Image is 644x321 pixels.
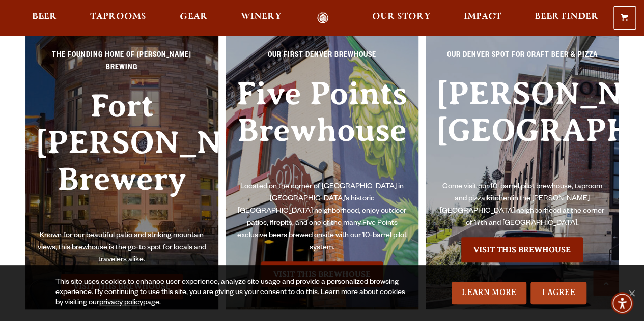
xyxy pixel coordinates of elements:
[436,50,608,68] p: Our Denver spot for craft beer & pizza
[99,299,143,307] a: privacy policy
[528,12,605,24] a: Beer Finder
[436,181,608,230] p: Come visit our 10-barrel pilot brewhouse, taproom and pizza kitchen in the [PERSON_NAME][GEOGRAPH...
[236,181,408,254] p: Located on the corner of [GEOGRAPHIC_DATA] in [GEOGRAPHIC_DATA]’s historic [GEOGRAPHIC_DATA] neig...
[83,12,153,24] a: Taprooms
[452,282,526,304] a: Learn More
[436,75,608,182] h3: [PERSON_NAME][GEOGRAPHIC_DATA]
[55,278,411,308] div: This site uses cookies to enhance user experience, analyze site usage and provide a personalized ...
[236,75,408,182] h3: Five Points Brewhouse
[36,50,208,80] p: The Founding Home of [PERSON_NAME] Brewing
[236,50,408,68] p: Our First Denver Brewhouse
[461,237,583,262] a: Visit the Sloan’s Lake Brewhouse
[457,12,508,24] a: Impact
[372,13,431,21] span: Our Story
[464,13,501,21] span: Impact
[90,13,146,21] span: Taprooms
[234,12,288,24] a: Winery
[25,12,64,24] a: Beer
[304,12,342,24] a: Odell Home
[36,87,208,230] h3: Fort [PERSON_NAME] Brewery
[366,12,437,24] a: Our Story
[32,13,57,21] span: Beer
[173,12,214,24] a: Gear
[261,261,383,287] a: Visit the Five Points Brewhouse
[36,230,208,267] p: Known for our beautiful patio and striking mountain views, this brewhouse is the go-to spot for l...
[611,292,633,314] div: Accessibility Menu
[535,13,599,21] span: Beer Finder
[241,13,282,21] span: Winery
[530,282,586,304] a: I Agree
[180,13,208,21] span: Gear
